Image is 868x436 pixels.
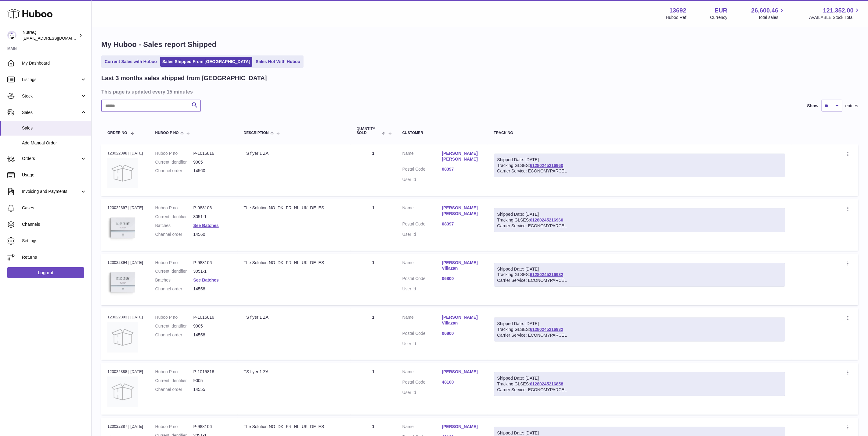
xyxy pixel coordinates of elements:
div: 123022398 | [DATE] [107,151,143,156]
dt: Current identifier [155,159,193,165]
div: Currency [710,15,728,20]
dt: Postal Code [402,379,442,387]
dt: Batches [155,223,193,229]
img: 136921728478892.jpg [107,267,138,298]
div: Tracking [494,131,785,135]
span: Order No [107,131,127,135]
a: 08397 [442,166,482,172]
span: Settings [22,238,87,244]
dd: P-988106 [193,260,232,266]
td: 1 [351,308,396,360]
a: 61280245216960 [530,163,563,168]
dd: P-1015816 [193,151,232,156]
a: See Batches [193,223,219,228]
dd: 3051-1 [193,268,232,274]
img: no-photo.jpg [107,322,138,353]
dd: P-1015816 [193,369,232,375]
span: Channels [22,222,87,227]
a: Sales Not With Huboo [254,57,302,67]
dt: Batches [155,277,193,283]
div: 123022393 | [DATE] [107,314,143,320]
span: Listings [22,77,80,83]
div: Tracking GLSES: [494,317,785,342]
a: 61280245216932 [530,327,563,332]
span: Usage [22,172,87,178]
a: Sales Shipped From [GEOGRAPHIC_DATA] [160,57,252,67]
span: entries [845,103,858,109]
img: no-photo.jpg [107,377,138,407]
span: Description [244,131,269,135]
span: 26,600.46 [751,6,778,15]
span: Quantity Sold [357,127,381,135]
dd: 14555 [193,387,232,392]
img: no-photo.jpg [107,158,138,188]
a: 06800 [442,331,482,336]
div: The Solution NO_DK_FR_NL_UK_DE_ES [244,205,344,211]
dt: Name [402,314,442,328]
dt: Huboo P no [155,314,193,320]
dt: Huboo P no [155,369,193,375]
dd: 14558 [193,286,232,292]
strong: EUR [715,6,727,15]
td: 1 [351,363,396,414]
span: Invoicing and Payments [22,189,80,194]
dt: User Id [402,286,442,292]
dt: Current identifier [155,214,193,220]
div: Shipped Date: [DATE] [497,321,782,327]
span: 121,352.00 [823,6,854,15]
label: Show [807,103,819,109]
a: [PERSON_NAME] [442,369,482,375]
a: [PERSON_NAME] Villazan [442,260,482,271]
dt: Postal Code [402,221,442,229]
span: Returns [22,254,87,260]
div: The Solution NO_DK_FR_NL_UK_DE_ES [244,424,344,430]
dt: Name [402,424,442,431]
dt: Current identifier [155,323,193,329]
a: 61280245216932 [530,272,563,277]
div: Tracking GLSES: [494,372,785,396]
dd: P-1015816 [193,314,232,320]
a: [PERSON_NAME] Villazan [442,314,482,326]
div: Tracking GLSES: [494,208,785,232]
div: Carrier Service: ECONOMYPARCEL [497,168,782,174]
h2: Last 3 months sales shipped from [GEOGRAPHIC_DATA] [101,74,267,82]
div: 123022394 | [DATE] [107,260,143,265]
div: Shipped Date: [DATE] [497,266,782,272]
dd: P-988106 [193,424,232,430]
dt: User Id [402,232,442,237]
dd: 14558 [193,332,232,338]
dt: User Id [402,390,442,395]
dd: 14560 [193,168,232,174]
div: 123022387 | [DATE] [107,424,143,429]
div: TS flyer 1 ZA [244,369,344,375]
dt: User Id [402,341,442,347]
a: 26,600.46 Total sales [751,6,785,20]
a: 61280245216858 [530,381,563,386]
div: Tracking GLSES: [494,154,785,178]
dt: Current identifier [155,378,193,384]
span: Huboo P no [155,131,179,135]
div: Shipped Date: [DATE] [497,430,782,436]
span: Sales [22,110,80,115]
span: Stock [22,93,80,99]
dt: Channel order [155,286,193,292]
dt: Postal Code [402,331,442,338]
dd: 9005 [193,159,232,165]
div: Customer [402,131,482,135]
div: Carrier Service: ECONOMYPARCEL [497,387,782,393]
a: Current Sales with Huboo [103,57,159,67]
div: Shipped Date: [DATE] [497,211,782,217]
dt: Channel order [155,332,193,338]
div: Carrier Service: ECONOMYPARCEL [497,332,782,338]
dt: Huboo P no [155,151,193,156]
a: 61280245216960 [530,218,563,222]
span: My Dashboard [22,60,87,66]
dt: Name [402,205,442,218]
div: 123022397 | [DATE] [107,205,143,211]
a: 08397 [442,221,482,227]
div: Carrier Service: ECONOMYPARCEL [497,223,782,229]
span: Add Manual Order [22,140,87,146]
div: Shipped Date: [DATE] [497,375,782,381]
dt: Channel order [155,168,193,174]
a: [PERSON_NAME] [PERSON_NAME] [442,205,482,217]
